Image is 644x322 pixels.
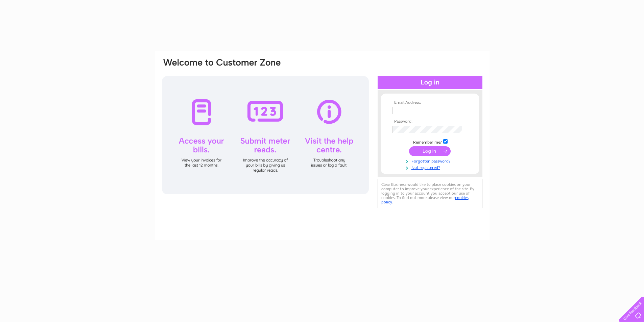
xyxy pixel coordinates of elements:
[409,146,451,156] input: Submit
[391,100,469,105] th: Email Address:
[392,157,469,164] a: Forgotten password?
[392,164,469,170] a: Not registered?
[378,179,482,208] div: Clear Business would like to place cookies on your computer to improve your experience of the sit...
[391,138,469,145] td: Remember me?
[381,195,469,204] a: cookies policy
[391,119,469,124] th: Password:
